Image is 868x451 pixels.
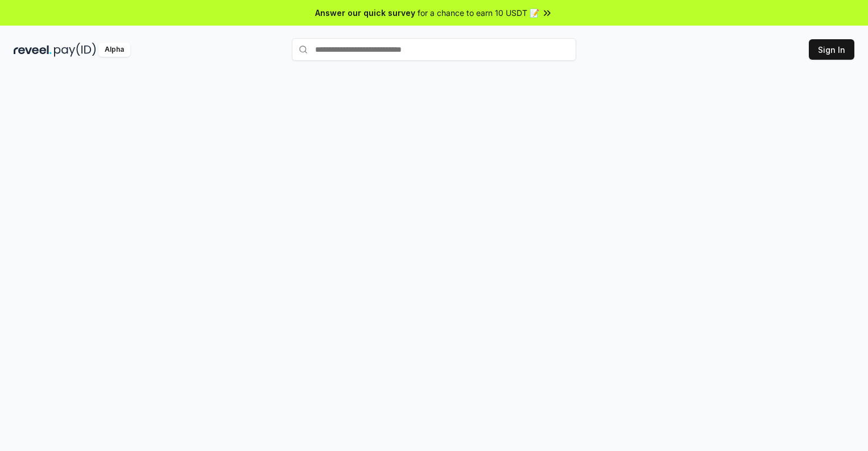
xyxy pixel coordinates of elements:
[54,43,96,57] img: pay_id
[418,7,539,19] span: for a chance to earn 10 USDT 📝
[315,7,415,19] span: Answer our quick survey
[14,43,52,57] img: reveel_dark
[98,43,130,57] div: Alpha
[809,39,854,60] button: Sign In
